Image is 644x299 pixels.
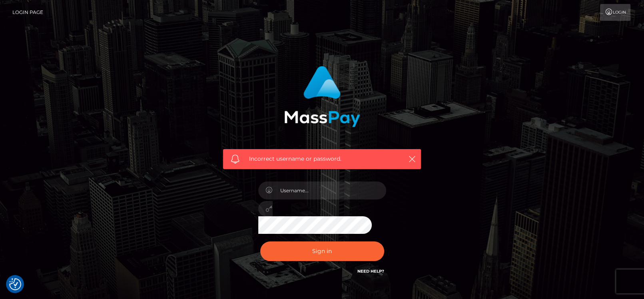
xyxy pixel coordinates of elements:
[9,278,21,290] img: Revisit consent button
[260,241,384,261] button: Sign in
[9,278,21,290] button: Consent Preferences
[284,66,360,127] img: MassPay Login
[273,181,386,199] input: Username...
[600,4,630,21] a: Login
[357,269,384,274] a: Need Help?
[12,4,43,21] a: Login Page
[249,155,395,163] span: Incorrect username or password.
